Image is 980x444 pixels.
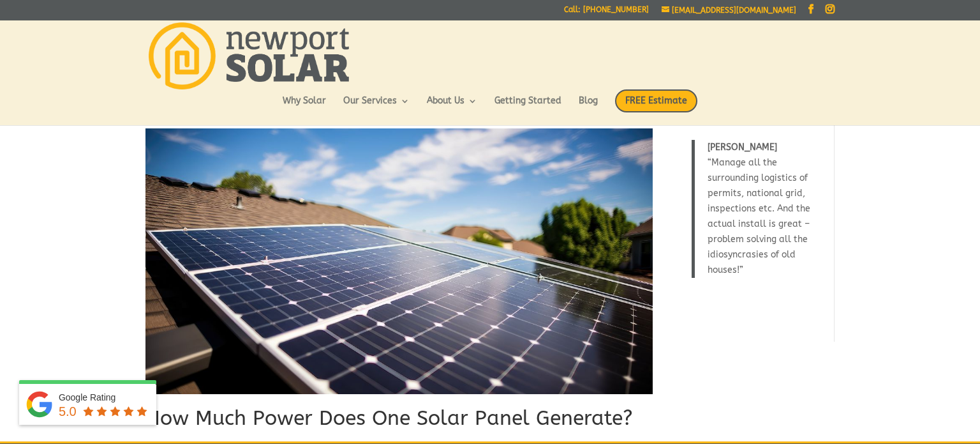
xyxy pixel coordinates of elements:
[149,22,349,89] img: Newport Solar | Solar Energy Optimized.
[708,157,810,275] span: Manage all the surrounding logistics of permits, national grid, inspections etc. And the actual i...
[708,142,777,153] span: [PERSON_NAME]
[615,89,697,112] span: FREE Estimate
[283,96,326,118] a: Why Solar
[662,6,796,15] a: [EMAIL_ADDRESS][DOMAIN_NAME]
[343,96,410,118] a: Our Services
[427,96,477,118] a: About Us
[145,404,653,440] h1: How Much Power Does One Solar Panel Generate?
[145,128,653,394] img: How Much Power Does One Solar Panel Generate?
[564,6,649,19] a: Call: [PHONE_NUMBER]
[59,391,150,404] div: Google Rating
[615,89,697,125] a: FREE Estimate
[579,96,598,118] a: Blog
[494,96,561,118] a: Getting Started
[59,404,77,418] span: 5.0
